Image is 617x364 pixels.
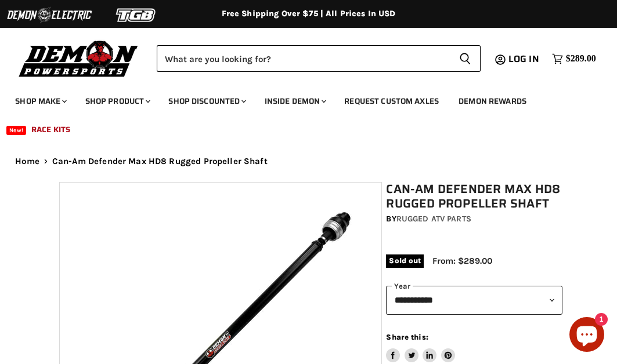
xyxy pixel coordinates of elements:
[77,89,158,113] a: Shop Product
[6,89,74,113] a: Shop Make
[157,45,450,72] input: Search
[93,4,180,26] img: TGB Logo 2
[386,254,424,267] span: Sold out
[15,38,142,79] img: Demon Powersports
[335,89,448,113] a: Request Custom Axles
[386,213,562,225] div: by
[6,85,593,141] ul: Main menu
[386,332,455,363] aside: Share this:
[396,214,471,224] a: Rugged ATV Parts
[432,256,492,266] span: From: $289.00
[15,156,39,166] a: Home
[52,156,268,166] span: Can-Am Defender Max HD8 Rugged Propeller Shaft
[566,53,596,64] span: $289.00
[386,182,562,211] h1: Can-Am Defender Max HD8 Rugged Propeller Shaft
[6,126,26,135] span: New!
[160,89,253,113] a: Shop Discounted
[503,54,546,64] a: Log in
[450,45,481,72] button: Search
[6,4,93,26] img: Demon Electric Logo 2
[386,286,562,314] select: year
[566,317,608,355] inbox-online-store-chat: Shopify online store chat
[23,118,79,141] a: Race Kits
[157,45,481,72] form: Product
[508,52,539,66] span: Log in
[546,50,602,67] a: $289.00
[450,89,535,113] a: Demon Rewards
[386,333,428,341] span: Share this:
[256,89,334,113] a: Inside Demon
